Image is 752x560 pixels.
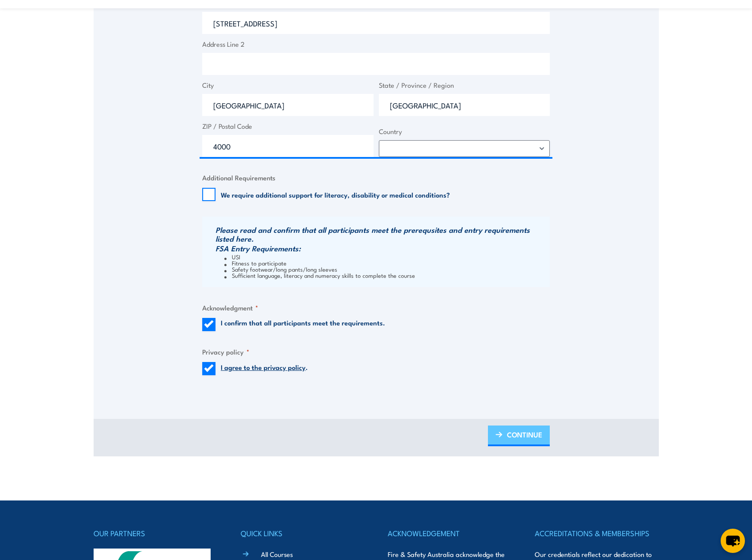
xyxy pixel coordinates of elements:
label: ZIP / Postal Code [202,121,374,131]
li: Sufficient language, literacy and numeracy skills to complete the course [224,272,548,278]
input: Enter a location [202,12,550,34]
h3: Please read and confirm that all participants meet the prerequsites and entry requirements listed... [215,225,548,243]
span: CONTINUE [507,423,542,446]
li: Fitness to participate [224,260,548,266]
label: City [202,80,374,90]
h4: OUR PARTNERS [94,527,217,539]
h3: FSA Entry Requirements: [215,244,548,253]
label: We require additional support for literacy, disability or medical conditions? [221,190,450,199]
legend: Acknowledgment [202,302,258,313]
label: Address Line 2 [202,39,550,49]
legend: Additional Requirements [202,172,276,183]
label: Country [379,127,550,137]
h4: ACKNOWLEDGEMENT [388,527,511,539]
li: Safety footwear/long pants/long sleeves [224,266,548,272]
label: I confirm that all participants meet the requirements. [221,318,385,331]
label: State / Province / Region [379,80,550,90]
h4: QUICK LINKS [241,527,364,539]
li: USI [224,254,548,260]
h4: ACCREDITATIONS & MEMBERSHIPS [535,527,658,539]
a: All Courses [261,549,293,559]
a: CONTINUE [488,426,550,446]
label: . [221,362,308,375]
legend: Privacy policy [202,347,249,357]
a: I agree to the privacy policy [221,362,306,372]
button: chat-button [721,529,745,553]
